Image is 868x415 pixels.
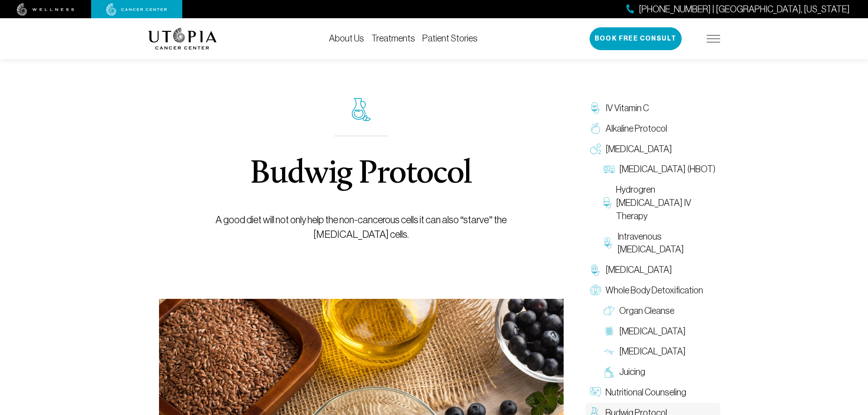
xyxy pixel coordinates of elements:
a: Nutritional Counseling [586,382,720,403]
img: Hydrogren Peroxide IV Therapy [604,197,611,208]
span: [MEDICAL_DATA] [606,143,672,156]
img: Whole Body Detoxification [590,285,601,296]
span: [MEDICAL_DATA] (HBOT) [619,163,715,176]
span: Nutritional Counseling [606,386,686,399]
span: Juicing [619,365,645,379]
span: Hydrogren [MEDICAL_DATA] IV Therapy [616,183,716,222]
img: Colon Therapy [604,326,615,337]
img: icon [352,98,371,121]
a: [MEDICAL_DATA] (HBOT) [599,159,720,179]
a: Alkaline Protocol [586,118,720,139]
span: Intravenous [MEDICAL_DATA] [617,230,715,256]
span: [MEDICAL_DATA] [619,325,686,338]
a: Hydrogren [MEDICAL_DATA] IV Therapy [599,179,720,226]
img: Juicing [604,367,615,378]
p: A good diet will not only help the non-cancerous cells it can also “starve” the [MEDICAL_DATA] ce... [180,213,543,242]
img: Organ Cleanse [604,305,615,316]
a: [MEDICAL_DATA] [586,260,720,280]
a: [MEDICAL_DATA] [599,341,720,362]
img: Nutritional Counseling [590,387,601,398]
span: Alkaline Protocol [606,122,667,135]
h1: Budwig Protocol [250,158,472,191]
a: About Us [329,33,364,43]
span: Whole Body Detoxification [606,284,703,297]
a: Intravenous [MEDICAL_DATA] [599,226,720,260]
a: IV Vitamin C [586,98,720,118]
a: Juicing [599,362,720,382]
img: Intravenous Ozone Therapy [604,237,613,248]
a: [MEDICAL_DATA] [586,139,720,159]
img: Hyperbaric Oxygen Therapy (HBOT) [604,164,615,175]
img: Lymphatic Massage [604,346,615,357]
span: [PHONE_NUMBER] | [GEOGRAPHIC_DATA], [US_STATE] [639,3,850,16]
img: cancer center [106,3,167,16]
img: Alkaline Protocol [590,123,601,134]
img: Oxygen Therapy [590,143,601,154]
a: [PHONE_NUMBER] | [GEOGRAPHIC_DATA], [US_STATE] [627,3,850,16]
a: [MEDICAL_DATA] [599,321,720,342]
a: Organ Cleanse [599,301,720,321]
img: icon-hamburger [707,35,720,42]
a: Patient Stories [422,33,478,43]
a: Treatments [371,33,415,43]
a: Whole Body Detoxification [586,280,720,301]
button: Book Free Consult [590,27,682,50]
img: wellness [17,3,74,16]
span: [MEDICAL_DATA] [619,345,686,358]
img: logo [148,28,217,50]
img: IV Vitamin C [590,102,601,113]
span: IV Vitamin C [606,102,649,115]
span: Organ Cleanse [619,304,674,318]
span: [MEDICAL_DATA] [606,263,672,277]
img: Chelation Therapy [590,265,601,276]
